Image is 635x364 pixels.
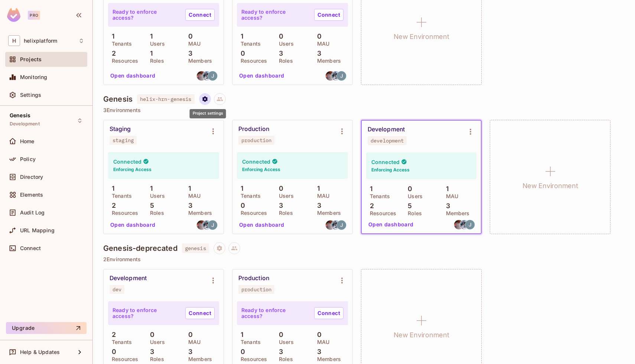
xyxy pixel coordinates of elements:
p: MAU [185,339,201,345]
img: david.earl@helix.com [197,71,206,81]
div: development [371,138,404,144]
p: 2 [108,50,116,57]
a: Connect [185,9,215,21]
p: 3 [313,50,321,57]
p: 1 [146,50,153,57]
button: Environment settings [463,124,478,139]
h4: Connected [242,158,270,165]
p: 0 [313,331,322,338]
p: Roles [275,210,293,216]
img: michael.amato@helix.com [460,220,469,229]
button: Open dashboard [107,70,159,82]
button: Open dashboard [236,219,287,231]
p: 1 [108,33,114,40]
p: 3 [442,202,450,210]
p: 3 [275,348,283,355]
p: Ready to enforce access? [113,307,179,319]
p: 3 [185,202,192,209]
p: Users [275,339,294,345]
a: Connect [314,9,343,21]
div: staging [113,137,134,143]
p: Tenants [237,193,261,199]
span: genesis [182,243,209,253]
img: john.corrales@helix.com [208,220,217,230]
p: 3 [313,202,321,209]
p: Resources [366,210,396,216]
p: MAU [442,193,458,199]
p: MAU [185,41,201,47]
p: Resources [237,356,267,362]
p: 2 Environments [103,256,625,262]
span: Audit Log [20,210,45,216]
p: Users [146,41,165,47]
p: Resources [108,58,138,64]
p: 2 [108,202,116,209]
div: dev [113,286,121,292]
div: Project settings [190,109,226,118]
p: 0 [185,33,193,40]
button: Open dashboard [107,219,159,231]
p: Roles [146,210,164,216]
img: michael.amato@helix.com [202,71,212,81]
p: 3 [313,348,321,355]
img: john.corrales@helix.com [337,71,346,81]
img: john.corrales@helix.com [465,220,475,229]
p: 2 [108,331,116,338]
h4: Genesis [103,95,133,104]
a: Connect [314,307,343,319]
h4: Connected [371,158,400,165]
p: Roles [275,356,293,362]
img: david.earl@helix.com [197,220,206,230]
p: Users [146,339,165,345]
p: Roles [404,210,422,216]
p: Resources [108,356,138,362]
p: 5 [146,202,154,209]
p: 0 [185,331,193,338]
p: Tenants [108,339,132,345]
p: Members [313,356,341,362]
img: michael.amato@helix.com [202,220,212,230]
img: SReyMgAAAABJRU5ErkJggg== [7,8,20,22]
p: 1 [146,185,153,192]
span: Workspace: helixplatform [24,38,57,44]
span: Connect [20,245,41,251]
span: H [8,35,20,46]
p: 2 [366,202,374,210]
button: Environment settings [206,124,221,139]
button: Upgrade [6,322,87,334]
p: 1 [366,185,372,193]
p: Ready to enforce access? [113,9,179,21]
p: Ready to enforce access? [241,307,308,319]
p: 1 [313,185,320,192]
img: john.corrales@helix.com [337,220,346,230]
p: 3 [275,202,283,209]
p: 0 [313,33,322,40]
p: Users [275,41,294,47]
p: Tenants [366,193,390,199]
p: Tenants [108,193,132,199]
p: Resources [237,58,267,64]
span: Genesis [10,112,30,118]
p: 0 [275,33,283,40]
p: Members [185,210,212,216]
span: URL Mapping [20,227,55,233]
div: Development [110,275,147,282]
p: Users [404,193,423,199]
div: production [241,137,271,143]
button: Environment settings [335,124,349,139]
h4: Connected [113,158,141,165]
p: Resources [237,210,267,216]
span: helix-hrn-genesis [137,94,195,104]
p: 3 [185,50,192,57]
h4: Genesis-deprecated [103,244,178,253]
p: Users [146,193,165,199]
p: MAU [313,193,329,199]
h1: New Environment [522,180,578,191]
span: Development [10,121,40,127]
p: 1 [185,185,191,192]
p: MAU [185,193,201,199]
p: Tenants [108,41,132,47]
h1: New Environment [394,31,449,42]
p: Members [442,210,470,216]
a: Connect [185,307,215,319]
